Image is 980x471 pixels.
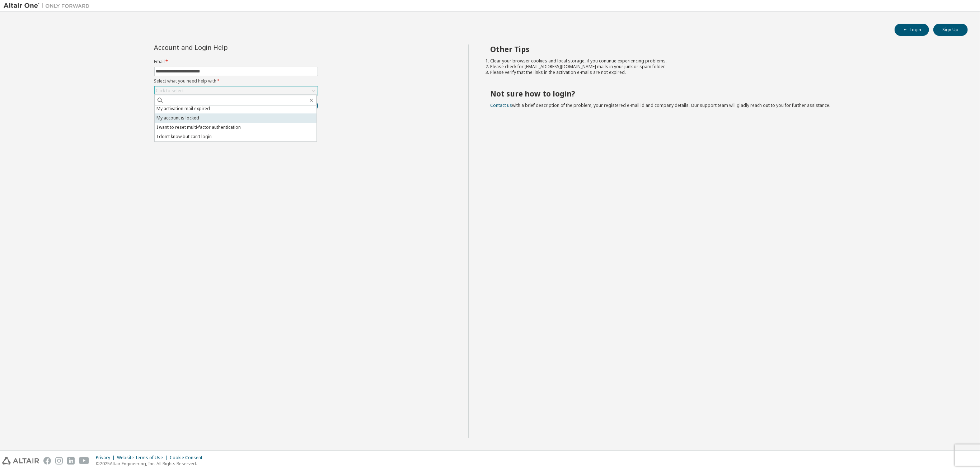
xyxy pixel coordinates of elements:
[156,88,184,94] div: Click to select
[79,457,89,465] img: youtube.svg
[67,457,75,465] img: linkedin.svg
[154,44,285,50] div: Account and Login Help
[96,455,117,461] div: Privacy
[490,64,955,70] li: Please check for [EMAIL_ADDRESS][DOMAIN_NAME] mails in your junk or spam folder.
[2,457,39,465] img: altair_logo.svg
[117,455,170,461] div: Website Terms of Use
[155,104,316,113] li: My activation mail expired
[490,70,955,75] li: Please verify that the links in the activation e-mails are not expired.
[490,89,955,98] h2: Not sure how to login?
[154,78,318,84] label: Select what you need help with
[96,461,207,467] p: © 2025 Altair Engineering, Inc. All Rights Reserved.
[933,24,968,36] button: Sign Up
[490,102,512,108] a: Contact us
[490,44,955,54] h2: Other Tips
[895,24,929,36] button: Login
[4,2,93,9] img: Altair One
[490,102,830,108] span: with a brief description of the problem, your registered e-mail id and company details. Our suppo...
[154,59,318,65] label: Email
[55,457,63,465] img: instagram.svg
[490,58,955,64] li: Clear your browser cookies and local storage, if you continue experiencing problems.
[43,457,51,465] img: facebook.svg
[155,86,318,95] div: Click to select
[170,455,207,461] div: Cookie Consent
